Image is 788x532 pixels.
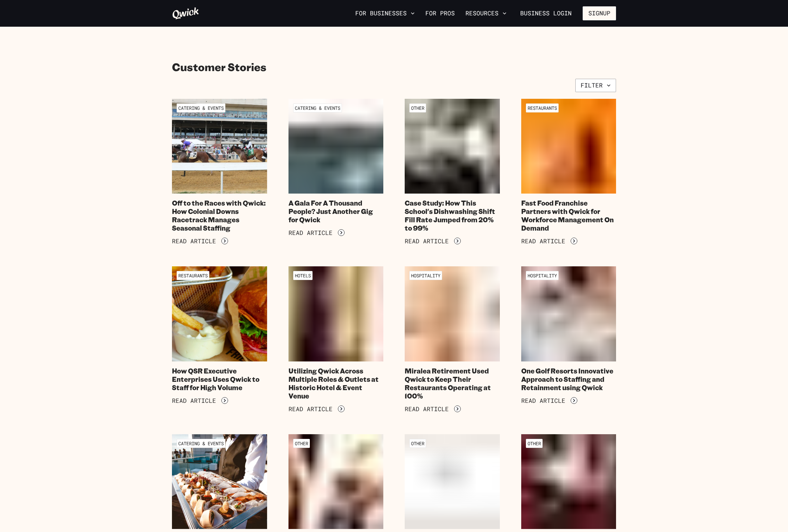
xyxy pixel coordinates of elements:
a: HospitalityOne Golf Resorts Innovative Approach to Staffing and Retainment using QwickRead Article [521,266,616,413]
button: Resources [463,8,509,19]
span: Restaurants [526,103,559,112]
h4: Utilizing Qwick Across Multiple Roles & Outlets at Historic Hotel & Event Venue [288,367,384,400]
span: Other [293,439,310,448]
span: Catering & Events [177,103,225,112]
a: Catering & EventsOff to the Races with Qwick: How Colonial Downs Racetrack Manages Seasonal Staff... [172,99,267,245]
span: Hospitality [409,271,442,280]
a: RestaurantsHow QSR Executive Enterprises Uses Qwick to Staff for High VolumeRead Article [172,266,267,413]
span: Read Article [405,238,449,245]
span: Read Article [405,406,449,413]
h4: How QSR Executive Enterprises Uses Qwick to Staff for High Volume [172,367,267,392]
span: Catering & Events [293,103,342,112]
button: Filter [575,79,616,92]
h4: A Gala For A Thousand People? Just Another Gig for Qwick [288,199,384,224]
a: RestaurantsFast Food Franchise Partners with Qwick for Workforce Management On DemandRead Article [521,99,616,245]
span: Other [526,439,543,448]
h4: Case Study: How This School's Dishwashing Shift Fill Rate Jumped from 20% to 99% [405,199,500,232]
button: For Businesses [353,8,417,19]
h2: Customer Stories [172,60,616,73]
a: Business Login [515,6,577,20]
img: quick service restaurants serving fries and burgers are using Qwick for staffing. [172,266,267,361]
span: Read Article [521,397,565,405]
h4: Fast Food Franchise Partners with Qwick for Workforce Management On Demand [521,199,616,232]
h4: Miralea Retirement Used Qwick to Keep Their Restaurants Operating at 100% [405,367,500,400]
h4: Off to the Races with Qwick: How Colonial Downs Racetrack Manages Seasonal Staffing [172,199,267,232]
a: For Pros [423,8,457,19]
span: Other [409,439,426,448]
span: Read Article [172,238,216,245]
span: Hospitality [526,271,559,280]
img: View of Colonial Downs horse race track [172,99,267,194]
a: HospitalityMiralea Retirement Used Qwick to Keep Their Restaurants Operating at 100%Read Article [405,266,500,413]
a: Catering & EventsA Gala For A Thousand People? Just Another Gig for QwickRead Article [288,99,384,245]
span: Hotels [293,271,313,280]
span: Read Article [521,238,565,245]
span: Read Article [288,229,333,237]
span: Read Article [172,397,216,405]
a: OtherCase Study: How This School's Dishwashing Shift Fill Rate Jumped from 20% to 99%Read Article [405,99,500,245]
img: Powering Events that Empower the Hospitality Community: Qwick's Partnership with SEARCH Foundation [172,434,267,529]
span: Other [409,103,426,112]
span: Catering & Events [177,439,225,448]
a: HotelsUtilizing Qwick Across Multiple Roles & Outlets at Historic Hotel & Event VenueRead Article [288,266,384,413]
span: Read Article [288,406,333,413]
h4: One Golf Resorts Innovative Approach to Staffing and Retainment using Qwick [521,367,616,392]
span: Restaurants [177,271,209,280]
button: Signup [583,6,616,20]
